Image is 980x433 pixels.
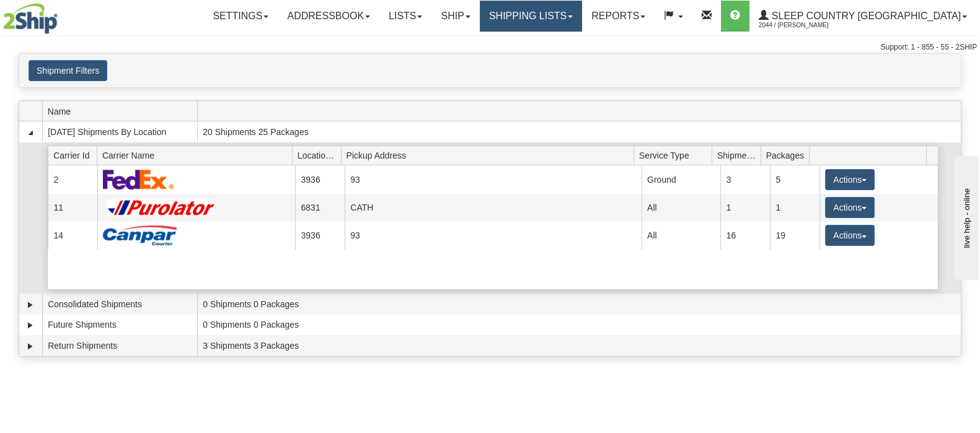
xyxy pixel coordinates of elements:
span: Service Type [639,146,712,165]
td: 1 [770,194,819,222]
td: 11 [48,194,97,222]
td: All [642,222,721,250]
button: Shipment Filters [29,60,107,81]
span: Carrier Id [53,146,97,165]
span: Name [48,102,197,121]
a: Sleep Country [GEOGRAPHIC_DATA] 2044 / [PERSON_NAME] [749,1,976,32]
a: Lists [379,1,431,32]
td: 3 Shipments 3 Packages [197,335,961,356]
button: Actions [825,197,875,218]
td: Ground [642,165,721,193]
span: Packages [766,146,810,165]
td: 1 [720,194,770,222]
td: 14 [48,222,97,250]
button: Actions [825,169,875,190]
a: Settings [203,1,278,32]
img: Canpar [103,225,177,245]
button: Actions [825,225,875,246]
td: Consolidated Shipments [42,294,197,315]
td: 19 [770,222,819,250]
a: Expand [24,319,37,331]
span: Sleep Country [GEOGRAPHIC_DATA] [769,11,961,21]
img: FedEx [103,169,174,190]
td: 93 [345,165,642,193]
span: Shipments [717,146,761,165]
td: 3 [720,165,770,193]
td: CATH [345,194,642,222]
iframe: chat widget [951,153,979,279]
td: 3936 [295,222,345,250]
a: Expand [24,340,37,352]
td: 20 Shipments 25 Packages [197,121,961,142]
div: live help - online [9,11,115,20]
td: Return Shipments [42,335,197,356]
span: Carrier Name [102,146,292,165]
td: 5 [770,165,819,193]
td: 3936 [295,165,345,193]
span: Location Id [298,146,341,165]
td: 2 [48,165,97,193]
td: 6831 [295,194,345,222]
span: 2044 / [PERSON_NAME] [759,19,852,32]
img: logo2044.jpg [3,3,58,34]
img: Purolator [103,199,220,216]
td: 0 Shipments 0 Packages [197,294,961,315]
a: Collapse [24,126,37,139]
td: Future Shipments [42,315,197,336]
a: Addressbook [278,1,379,32]
span: Pickup Address [347,146,634,165]
a: Shipping lists [480,1,582,32]
td: All [642,194,721,222]
td: [DATE] Shipments By Location [42,121,197,142]
div: Support: 1 - 855 - 55 - 2SHIP [3,42,977,53]
td: 16 [720,222,770,250]
a: Reports [582,1,655,32]
a: Expand [24,299,37,311]
td: 0 Shipments 0 Packages [197,315,961,336]
a: Ship [431,1,479,32]
td: 93 [345,222,642,250]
